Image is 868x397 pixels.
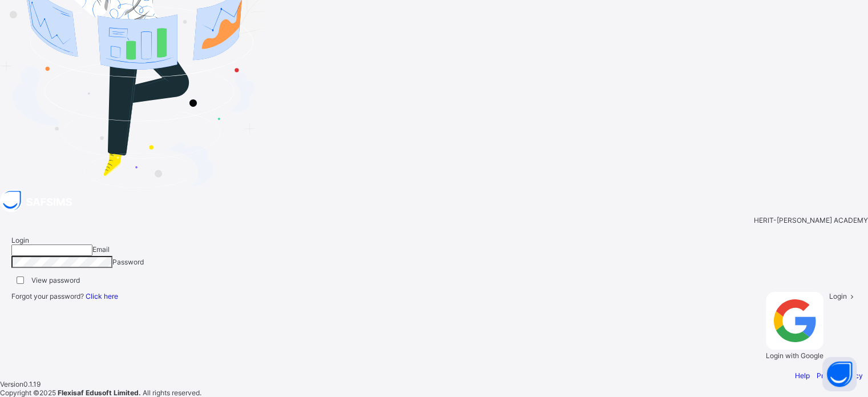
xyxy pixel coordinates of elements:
[766,292,823,350] img: google.396cfc9801f0270233282035f929180a.svg
[86,292,118,300] a: Click here
[58,388,141,397] strong: Flexisaf Edusoft Limited.
[754,216,868,224] span: HERIT-[PERSON_NAME] ACADEMY
[92,245,110,254] span: Email
[11,292,118,300] span: Forgot your password?
[112,258,144,266] span: Password
[31,276,80,284] label: View password
[829,292,847,300] span: Login
[822,357,857,391] button: Open asap
[11,236,29,244] span: Login
[817,371,863,380] a: Privacy Policy
[766,351,823,360] span: Login with Google
[795,371,810,380] a: Help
